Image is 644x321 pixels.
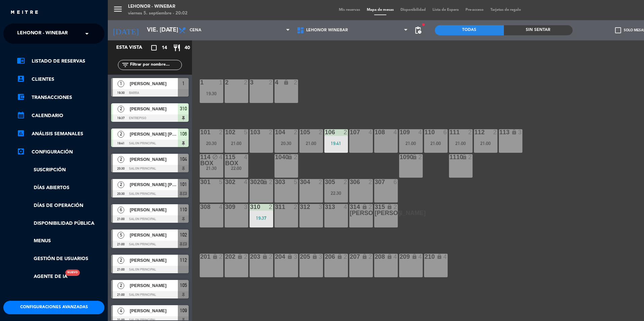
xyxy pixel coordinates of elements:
[118,207,124,213] span: 6
[17,255,104,263] a: Gestión de usuarios
[180,180,187,188] span: 101
[17,75,104,83] a: account_boxClientes
[17,147,25,155] i: settings_applications
[17,57,25,65] i: chrome_reader_mode
[17,184,104,192] a: Días abiertos
[121,61,129,69] i: filter_list
[118,156,124,163] span: 2
[118,106,124,112] span: 2
[130,231,178,239] span: [PERSON_NAME]
[180,307,187,315] span: 109
[118,80,124,87] span: 1
[180,105,187,113] span: 310
[130,181,178,188] span: [PERSON_NAME] [PERSON_NAME]
[130,105,178,112] span: [PERSON_NAME]
[17,130,104,138] a: assessmentANÁLISIS SEMANALES
[130,257,178,264] span: [PERSON_NAME]
[118,308,124,314] span: 4
[130,80,178,87] span: [PERSON_NAME]
[118,181,124,188] span: 2
[17,129,25,137] i: assessment
[17,148,104,156] a: Configuración
[130,206,178,213] span: [PERSON_NAME]
[17,93,25,101] i: account_balance_wallet
[130,156,178,163] span: [PERSON_NAME]
[162,44,167,52] span: 14
[130,307,178,314] span: [PERSON_NAME]
[150,44,158,52] i: crop_square
[173,44,181,52] i: restaurant
[3,301,104,314] button: Configuraciones avanzadas
[10,10,39,15] img: MEITRE
[17,27,68,41] span: Lehonor - Winebar
[118,257,124,264] span: 2
[414,26,422,34] span: pending_actions
[118,232,124,239] span: 5
[17,202,104,210] a: Días de Operación
[111,44,156,52] div: Esta vista
[129,61,182,69] input: Filtrar por nombre...
[17,273,67,281] a: Agente de IANuevo
[65,270,80,276] div: Nuevo
[130,131,178,138] span: [PERSON_NAME] [PERSON_NAME] jobell
[17,75,25,83] i: account_box
[180,130,187,138] span: 106
[130,282,178,289] span: [PERSON_NAME]
[185,44,190,52] span: 40
[180,281,187,289] span: 105
[17,112,104,120] a: calendar_monthCalendario
[17,237,104,245] a: Menus
[180,155,187,163] span: 104
[118,282,124,289] span: 2
[421,23,425,27] span: fiber_manual_record
[17,57,104,65] a: chrome_reader_modeListado de Reservas
[17,166,104,174] a: Suscripción
[180,206,187,214] span: 110
[17,94,104,102] a: account_balance_walletTransacciones
[180,231,187,239] span: 102
[118,131,124,138] span: 2
[17,220,104,227] a: Disponibilidad pública
[17,111,25,119] i: calendar_month
[180,256,187,264] span: 112
[182,79,185,87] span: 1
